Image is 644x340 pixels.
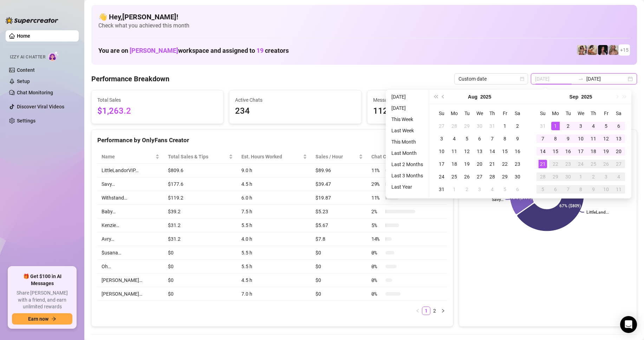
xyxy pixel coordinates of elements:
div: 28 [488,172,496,181]
td: 2025-08-15 [499,145,511,158]
div: 3 [437,134,446,143]
div: 6 [513,185,522,194]
div: 2 [589,172,598,181]
div: 4 [488,185,496,194]
th: Mo [448,107,461,120]
div: 4 [614,172,623,181]
div: 10 [577,134,585,143]
button: right [439,307,447,315]
td: [PERSON_NAME]… [97,273,164,287]
a: Setup [17,78,30,84]
td: Avry… [97,232,164,246]
td: 2025-07-31 [486,120,499,132]
td: $89.96 [311,164,367,177]
td: 4.5 h [237,177,311,191]
td: 2025-09-17 [574,145,587,158]
span: 29 % [371,180,383,188]
td: 2025-09-01 [549,120,562,132]
td: LittleLandorVIP… [97,164,164,177]
img: logo-BBDzfeDw.svg [6,17,58,24]
div: 17 [437,160,446,168]
td: 5.5 h [237,219,311,232]
td: $119.2 [164,191,237,205]
td: 2025-09-21 [536,158,549,170]
th: Su [536,107,549,120]
td: 2025-09-24 [574,158,587,170]
span: 0 % [371,276,383,284]
td: 2025-08-10 [435,145,448,158]
td: 2025-08-12 [461,145,473,158]
span: 234 [235,105,355,118]
li: Last 2 Months [389,160,426,169]
div: 1 [577,172,585,181]
h4: 👋 Hey, [PERSON_NAME] ! [98,12,630,22]
span: left [416,309,420,313]
td: 2025-09-12 [600,132,612,145]
td: 2025-09-05 [499,183,511,196]
div: 7 [488,134,496,143]
div: 20 [614,147,623,156]
span: right [441,309,445,313]
img: Kenzie (@dmaxkenz) [609,45,618,55]
th: Fr [499,107,511,120]
div: 28 [539,172,547,181]
td: 5.5 h [237,260,311,273]
div: 10 [602,185,610,194]
td: 2025-09-09 [562,132,574,145]
div: 27 [437,122,446,130]
td: Withstand… [97,191,164,205]
a: 2 [431,307,438,315]
span: $1,263.2 [97,105,217,118]
td: 2025-08-20 [473,158,486,170]
input: Start date [535,75,575,83]
td: $5.23 [311,205,367,219]
td: 2025-09-01 [448,183,461,196]
div: 1 [450,185,458,194]
td: 2025-09-02 [562,120,574,132]
span: arrow-right [51,316,56,321]
td: $39.47 [311,177,367,191]
td: 2025-08-09 [511,132,524,145]
div: 5 [463,134,471,143]
div: 4 [450,134,458,143]
div: 29 [463,122,471,130]
li: This Week [389,115,426,124]
div: 3 [577,122,585,130]
img: AI Chatter [48,51,59,61]
a: 1 [422,307,430,315]
div: 6 [614,122,623,130]
span: Messages Sent [373,96,493,104]
td: 2025-10-02 [587,170,600,183]
td: 2025-09-15 [549,145,562,158]
input: End date [586,75,626,83]
li: [DATE] [389,93,426,101]
li: 2 [430,307,439,315]
td: $31.2 [164,232,237,246]
div: 16 [564,147,572,156]
td: 2025-08-03 [435,132,448,145]
td: 2025-08-21 [486,158,499,170]
td: 2025-10-03 [600,170,612,183]
td: 2025-09-02 [461,183,473,196]
th: Total Sales & Tips [164,150,237,164]
td: 2025-08-24 [435,170,448,183]
div: 27 [475,172,484,181]
div: 5 [602,122,610,130]
span: 0 % [371,263,383,270]
li: Last Month [389,149,426,157]
td: 2025-08-17 [435,158,448,170]
td: 2025-10-09 [587,183,600,196]
span: Custom date [458,74,524,84]
button: Last year (Control + left) [432,90,440,104]
td: 2025-09-19 [600,145,612,158]
td: $0 [164,273,237,287]
td: $7.8 [311,232,367,246]
td: 2025-08-27 [473,170,486,183]
td: 2025-09-10 [574,132,587,145]
li: This Month [389,138,426,146]
div: 5 [501,185,509,194]
td: $39.2 [164,205,237,219]
span: Izzy AI Chatter [10,54,45,61]
td: 2025-09-27 [612,158,625,170]
li: 1 [422,307,430,315]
